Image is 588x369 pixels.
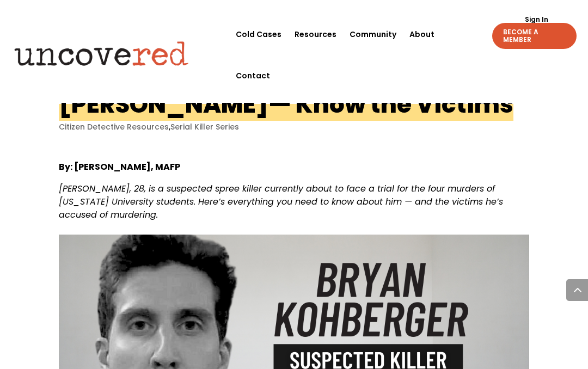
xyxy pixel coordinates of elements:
[350,14,396,55] a: Community
[519,16,554,23] a: Sign In
[170,121,239,132] a: Serial Killer Series
[6,34,197,73] img: Uncovered logo
[59,182,503,221] span: [PERSON_NAME], 28, is a suspected spree killer currently about to face a trial for the four murde...
[59,88,513,121] h1: [PERSON_NAME]— Know the Victims
[236,55,270,96] a: Contact
[236,14,281,55] a: Cold Cases
[59,161,180,173] strong: By: [PERSON_NAME], MAFP
[59,121,169,132] a: Citizen Detective Resources
[59,122,529,132] p: ,
[295,14,336,55] a: Resources
[409,14,434,55] a: About
[492,23,577,49] a: BECOME A MEMBER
